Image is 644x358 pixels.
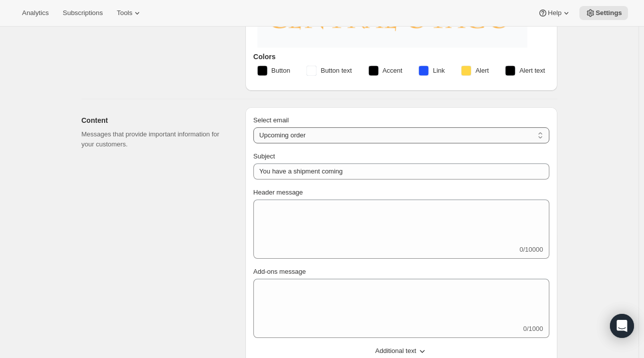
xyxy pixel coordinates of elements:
[253,189,303,196] span: Header message
[63,9,103,17] span: Subscriptions
[579,6,628,20] button: Settings
[519,66,545,76] span: Alert text
[455,63,495,79] button: Alert
[251,63,296,79] button: Button
[111,6,148,20] button: Tools
[82,115,229,125] h2: Content
[548,9,561,17] span: Help
[383,66,403,76] span: Accent
[117,9,132,17] span: Tools
[253,52,549,62] h3: Colors
[413,63,451,79] button: Link
[253,116,289,124] span: Select email
[499,63,551,79] button: Alert text
[610,314,634,338] div: Open Intercom Messenger
[595,9,622,17] span: Settings
[375,346,416,356] span: Additional text
[300,63,358,79] button: Button text
[532,6,577,20] button: Help
[320,66,352,76] span: Button text
[22,9,49,17] span: Analytics
[253,268,306,275] span: Add-ons message
[82,129,229,149] p: Messages that provide important information for your customers.
[16,6,55,20] button: Analytics
[363,63,409,79] button: Accent
[271,66,290,76] span: Button
[433,66,445,76] span: Link
[57,6,109,20] button: Subscriptions
[253,152,275,160] span: Subject
[475,66,489,76] span: Alert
